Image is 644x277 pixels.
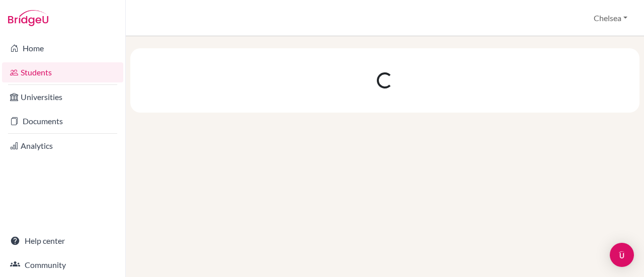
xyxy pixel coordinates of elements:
[2,255,123,275] a: Community
[589,9,632,28] button: Chelsea
[610,243,634,267] div: Open Intercom Messenger
[8,10,48,26] img: Bridge-U
[2,87,123,107] a: Universities
[2,111,123,131] a: Documents
[2,38,123,58] a: Home
[2,231,123,251] a: Help center
[2,136,123,156] a: Analytics
[2,62,123,82] a: Students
